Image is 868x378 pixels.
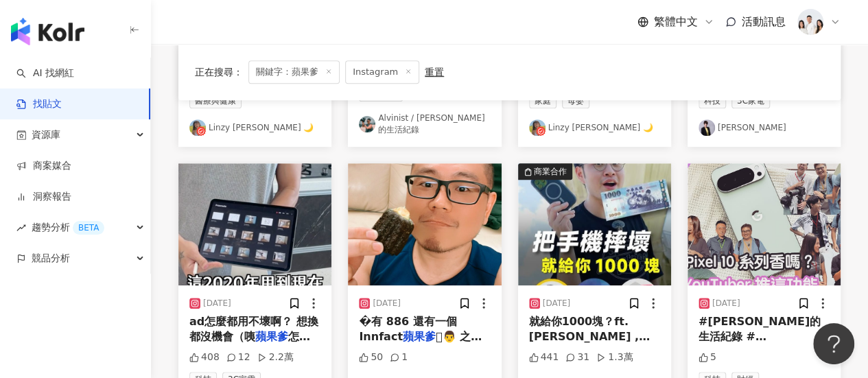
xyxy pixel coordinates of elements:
span: #[PERSON_NAME]的生活紀錄 #[PERSON_NAME]開機店 # [699,315,823,374]
mark: 蘋果爹 [255,330,288,343]
img: post-image [178,163,331,285]
span: 科技 [699,93,726,108]
span: 關鍵字：蘋果爹 [248,60,340,84]
div: 50 [359,351,383,364]
span: rise [16,223,26,233]
img: KOL Avatar [529,119,546,136]
div: [DATE] [373,298,401,309]
span: 繁體中文 [654,14,698,29]
span: 資源庫 [32,119,60,150]
span: 競品分析 [32,243,70,274]
div: 商業合作 [534,165,567,178]
div: 408 [189,351,220,364]
div: 31 [565,351,589,364]
img: logo [11,18,84,45]
a: searchAI 找網紅 [16,67,74,80]
div: 5 [699,351,716,364]
mark: 蘋果爹 [403,330,436,343]
div: post-image商業合作 [518,163,671,285]
span: Instagram [345,60,419,84]
img: post-image [688,163,841,285]
span: 母嬰 [562,93,589,108]
div: BETA [73,221,104,235]
span: ad怎麼都用不壞啊？ 想換都沒機會（咦 [189,315,318,343]
div: 2.2萬 [257,351,294,364]
img: 20231221_NR_1399_Small.jpg [797,9,823,35]
div: 1 [390,351,408,364]
span: 活動訊息 [742,15,786,28]
a: KOL Avatar[PERSON_NAME] [699,119,830,136]
span: 就給你1000塊？ft. [PERSON_NAME] , [529,315,650,343]
div: 1.3萬 [596,351,633,364]
img: post-image [348,163,501,285]
span: �有 886 還有一個 Innfact [359,315,456,343]
span: 家庭 [529,93,556,108]
a: KOL AvatarAlvinist / [PERSON_NAME]的生活紀錄 [359,113,490,136]
div: [DATE] [543,298,571,309]
a: 找貼文 [16,97,62,111]
span: 正在搜尋 ： [195,67,243,78]
a: 商案媒合 [16,159,71,173]
div: [DATE] [203,298,231,309]
a: 洞察報告 [16,190,71,204]
img: post-image [518,163,671,285]
div: 441 [529,351,559,364]
span: 醫療與健康 [189,93,242,108]
img: KOL Avatar [699,119,715,136]
iframe: Help Scout Beacon - Open [813,323,854,364]
div: 12 [226,351,250,364]
a: KOL AvatarLinzy [PERSON_NAME] 🌙 [189,119,320,136]
a: KOL AvatarLinzy [PERSON_NAME] 🌙 [529,119,660,136]
img: KOL Avatar [189,119,206,136]
div: [DATE] [712,298,740,309]
span: 3C家電 [731,93,770,108]
span: 趨勢分析 [32,212,104,243]
img: KOL Avatar [359,116,375,132]
div: 重置 [425,67,444,78]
